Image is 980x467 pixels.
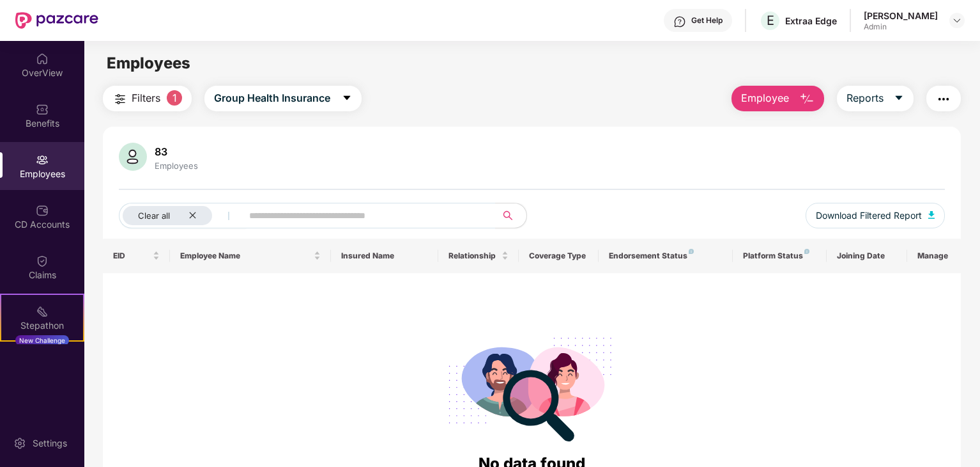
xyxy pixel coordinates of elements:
img: svg+xml;base64,PHN2ZyB4bWxucz0iaHR0cDovL3d3dy53My5vcmcvMjAwMC9zdmciIHdpZHRoPSI4IiBoZWlnaHQ9IjgiIH... [804,249,809,254]
div: Admin [864,22,938,32]
th: Coverage Type [519,239,599,273]
button: Employee [731,86,824,111]
span: EID [113,251,150,261]
div: Endorsement Status [609,251,723,261]
div: New Challenge [15,335,69,345]
th: Employee Name [170,239,331,273]
img: svg+xml;base64,PHN2ZyBpZD0iQ0RfQWNjb3VudHMiIGRhdGEtbmFtZT0iQ0QgQWNjb3VudHMiIHhtbG5zPSJodHRwOi8vd3... [36,204,49,217]
button: search [495,203,527,228]
img: svg+xml;base64,PHN2ZyB4bWxucz0iaHR0cDovL3d3dy53My5vcmcvMjAwMC9zdmciIHdpZHRoPSIyODgiIGhlaWdodD0iMj... [440,322,624,452]
span: Reports [846,90,884,106]
div: Extraa Edge [785,15,837,27]
div: Get Help [691,15,723,26]
span: close [188,211,197,219]
th: EID [103,239,170,273]
img: svg+xml;base64,PHN2ZyB4bWxucz0iaHR0cDovL3d3dy53My5vcmcvMjAwMC9zdmciIHdpZHRoPSIyNCIgaGVpZ2h0PSIyNC... [112,91,128,107]
div: [PERSON_NAME] [864,10,938,22]
span: search [495,210,520,221]
img: svg+xml;base64,PHN2ZyBpZD0iSG9tZSIgeG1sbnM9Imh0dHA6Ly93d3cudzMub3JnLzIwMDAvc3ZnIiB3aWR0aD0iMjAiIG... [36,52,49,65]
th: Relationship [438,239,519,273]
img: svg+xml;base64,PHN2ZyBpZD0iQmVuZWZpdHMiIHhtbG5zPSJodHRwOi8vd3d3LnczLm9yZy8yMDAwL3N2ZyIgd2lkdGg9Ij... [36,103,49,116]
div: Settings [29,437,71,450]
img: New Pazcare Logo [15,12,98,29]
span: Employee [741,90,789,106]
span: Relationship [448,251,499,261]
img: svg+xml;base64,PHN2ZyBpZD0iQ2xhaW0iIHhtbG5zPSJodHRwOi8vd3d3LnczLm9yZy8yMDAwL3N2ZyIgd2lkdGg9IjIwIi... [36,255,49,267]
div: 83 [152,145,201,158]
div: Stepathon [1,319,83,332]
span: Employee Name [180,251,311,261]
img: svg+xml;base64,PHN2ZyBpZD0iRW1wbG95ZWVzIiB4bWxucz0iaHR0cDovL3d3dy53My5vcmcvMjAwMC9zdmciIHdpZHRoPS... [36,154,49,166]
th: Joining Date [827,239,907,273]
div: Employees [152,161,201,171]
img: svg+xml;base64,PHN2ZyBpZD0iRHJvcGRvd24tMzJ4MzIiIHhtbG5zPSJodHRwOi8vd3d3LnczLm9yZy8yMDAwL3N2ZyIgd2... [952,15,962,26]
img: svg+xml;base64,PHN2ZyB4bWxucz0iaHR0cDovL3d3dy53My5vcmcvMjAwMC9zdmciIHhtbG5zOnhsaW5rPSJodHRwOi8vd3... [928,211,935,219]
span: Group Health Insurance [214,90,330,106]
th: Insured Name [331,239,438,273]
span: Employees [107,54,190,72]
img: svg+xml;base64,PHN2ZyB4bWxucz0iaHR0cDovL3d3dy53My5vcmcvMjAwMC9zdmciIHdpZHRoPSIyMSIgaGVpZ2h0PSIyMC... [36,305,49,318]
button: Group Health Insurancecaret-down [204,86,362,111]
span: caret-down [894,93,904,104]
img: svg+xml;base64,PHN2ZyB4bWxucz0iaHR0cDovL3d3dy53My5vcmcvMjAwMC9zdmciIHdpZHRoPSI4IiBoZWlnaHQ9IjgiIH... [689,249,694,254]
img: svg+xml;base64,PHN2ZyB4bWxucz0iaHR0cDovL3d3dy53My5vcmcvMjAwMC9zdmciIHdpZHRoPSIyNCIgaGVpZ2h0PSIyNC... [936,91,951,107]
img: svg+xml;base64,PHN2ZyBpZD0iU2V0dGluZy0yMHgyMCIgeG1sbnM9Imh0dHA6Ly93d3cudzMub3JnLzIwMDAvc3ZnIiB3aW... [13,437,26,450]
button: Download Filtered Report [806,203,945,228]
span: 1 [167,90,182,106]
span: E [767,13,774,28]
img: svg+xml;base64,PHN2ZyB4bWxucz0iaHR0cDovL3d3dy53My5vcmcvMjAwMC9zdmciIHhtbG5zOnhsaW5rPSJodHRwOi8vd3... [119,143,147,171]
span: caret-down [342,93,352,104]
button: Reportscaret-down [837,86,914,111]
th: Manage [907,239,961,273]
img: svg+xml;base64,PHN2ZyBpZD0iSGVscC0zMngzMiIgeG1sbnM9Imh0dHA6Ly93d3cudzMub3JnLzIwMDAvc3ZnIiB3aWR0aD... [673,15,686,28]
img: svg+xml;base64,PHN2ZyB4bWxucz0iaHR0cDovL3d3dy53My5vcmcvMjAwMC9zdmciIHhtbG5zOnhsaW5rPSJodHRwOi8vd3... [799,91,815,107]
span: Download Filtered Report [816,209,922,223]
div: Platform Status [743,251,816,261]
button: Filters1 [103,86,192,111]
span: Filters [132,90,160,106]
button: Clear allclose [119,203,247,228]
span: Clear all [138,210,170,221]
